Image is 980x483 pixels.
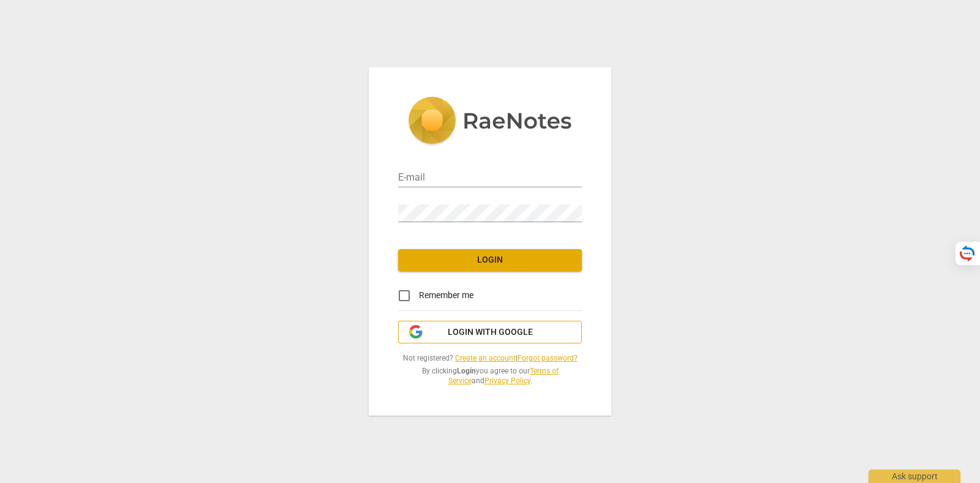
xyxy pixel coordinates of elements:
span: Login [408,254,572,266]
a: Forgot password? [518,354,578,362]
div: Ask support [869,470,960,483]
span: Not registered? | [398,353,582,364]
button: Login with Google [398,321,582,344]
b: Login [457,367,476,375]
span: Remember me [419,289,473,302]
span: By clicking you agree to our and . [398,366,582,386]
a: Create an account [455,354,516,362]
span: Login with Google [448,326,533,339]
img: 5ac2273c67554f335776073100b6d88f.svg [408,97,572,147]
button: Login [398,249,582,271]
a: Terms of Service [448,367,559,386]
a: Privacy Policy [484,376,530,385]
